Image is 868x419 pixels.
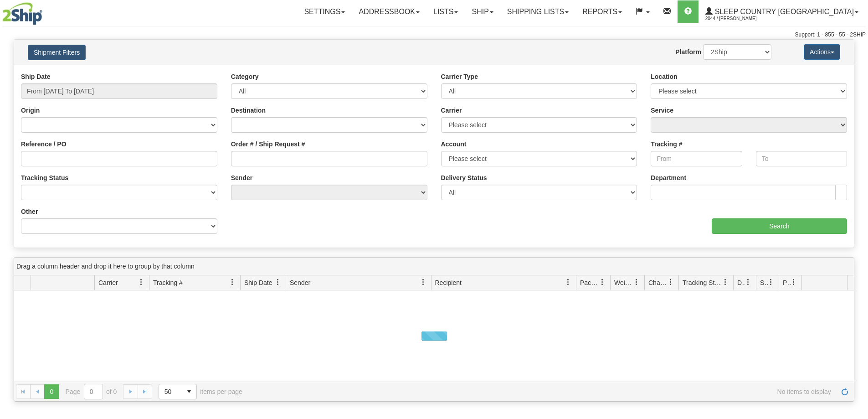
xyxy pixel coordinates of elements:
[270,274,286,290] a: Ship Date filter column settings
[21,106,40,115] label: Origin
[683,278,722,287] span: Tracking Status
[760,278,768,287] span: Shipment Issues
[804,44,840,60] button: Actions
[441,140,467,149] label: Account
[560,274,576,290] a: Recipient filter column settings
[164,387,176,396] span: 50
[21,140,67,149] label: Reference / PO
[244,278,272,287] span: Ship Date
[663,274,678,290] a: Charge filter column settings
[580,278,599,287] span: Packages
[21,72,51,81] label: Ship Date
[255,388,831,395] span: No items to display
[713,8,854,16] span: Sleep Country [GEOGRAPHIC_DATA]
[651,72,677,81] label: Location
[651,106,673,115] label: Service
[595,274,610,290] a: Packages filter column settings
[712,218,847,234] input: Search
[297,0,352,23] a: Settings
[435,278,462,287] span: Recipient
[441,72,478,81] label: Carrier Type
[740,274,756,290] a: Delivery Status filter column settings
[231,72,259,81] label: Category
[225,274,240,290] a: Tracking # filter column settings
[44,384,59,399] span: Page 0
[648,278,668,287] span: Charge
[2,2,42,25] img: logo2044.jpg
[847,163,867,256] iframe: chat widget
[182,384,196,399] span: select
[756,151,847,166] input: To
[614,278,633,287] span: Weight
[231,106,266,115] label: Destination
[352,0,426,23] a: Addressbook
[718,274,733,290] a: Tracking Status filter column settings
[651,140,682,149] label: Tracking #
[426,0,465,23] a: Lists
[416,274,431,290] a: Sender filter column settings
[231,173,252,182] label: Sender
[441,106,462,115] label: Carrier
[737,278,745,287] span: Delivery Status
[763,274,779,290] a: Shipment Issues filter column settings
[153,278,183,287] span: Tracking #
[465,0,500,23] a: Ship
[441,173,487,182] label: Delivery Status
[21,207,38,216] label: Other
[98,278,118,287] span: Carrier
[66,384,117,399] span: Page of 0
[786,274,801,290] a: Pickup Status filter column settings
[290,278,310,287] span: Sender
[705,14,774,23] span: 2044 / [PERSON_NAME]
[231,140,305,149] label: Order # / Ship Request #
[2,31,866,39] div: Support: 1 - 855 - 55 - 2SHIP
[699,0,865,23] a: Sleep Country [GEOGRAPHIC_DATA] 2044 / [PERSON_NAME]
[675,47,701,57] label: Platform
[837,384,852,399] a: Refresh
[629,274,644,290] a: Weight filter column settings
[28,45,86,60] button: Shipment Filters
[134,274,149,290] a: Carrier filter column settings
[500,0,575,23] a: Shipping lists
[651,151,742,166] input: From
[575,0,629,23] a: Reports
[783,278,791,287] span: Pickup Status
[651,173,686,182] label: Department
[159,384,197,399] span: Page sizes drop down
[21,173,68,182] label: Tracking Status
[14,258,854,275] div: grid grouping header
[159,384,242,399] span: items per page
